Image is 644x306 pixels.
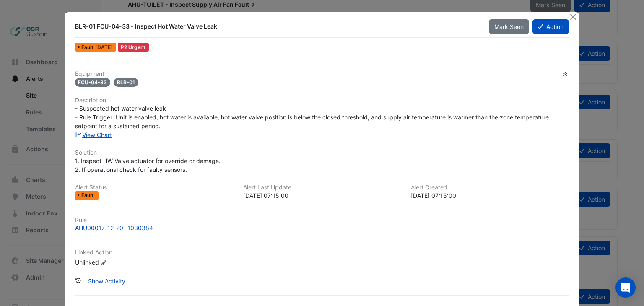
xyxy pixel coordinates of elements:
span: Fault [81,193,95,198]
div: [DATE] 07:15:00 [243,191,401,200]
button: Mark Seen [489,19,529,34]
div: Open Intercom Messenger [615,277,636,298]
tcxspan: Call - 1030384 via 3CX [123,224,153,231]
div: BLR-01,FCU-04-33 - Inspect Hot Water Valve Leak [75,22,479,31]
span: - Suspected hot water valve leak - Rule Trigger: Unit is enabled, hot water is available, hot wat... [75,105,551,130]
h6: Equipment [75,70,569,78]
h6: Solution [75,149,569,156]
h6: Rule [75,217,569,224]
a: View Chart [75,131,112,138]
div: AHU00017-12-20 [75,223,153,232]
button: Close [569,12,577,21]
div: Unlinked [75,258,176,267]
h6: Alert Created [411,184,569,191]
button: Action [532,19,569,34]
fa-icon: Edit Linked Action [101,259,107,266]
a: AHU00017-12-20- 1030384 [75,223,569,232]
span: Fault [81,45,95,50]
h6: Description [75,97,569,104]
div: [DATE] 07:15:00 [411,191,569,200]
h6: Linked Action [75,249,569,256]
span: Mark Seen [494,23,524,30]
div: P2 Urgent [118,43,149,52]
h6: Alert Last Update [243,184,401,191]
span: FCU-04-33 [75,78,111,87]
h6: Alert Status [75,184,233,191]
span: BLR-01 [114,78,138,87]
span: Thu 25-Sep-2025 07:15 BST [95,44,113,50]
button: Show Activity [83,274,131,288]
span: 1. Inspect HW Valve actuator for override or damage. 2. If operational check for faulty sensors. [75,157,221,173]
